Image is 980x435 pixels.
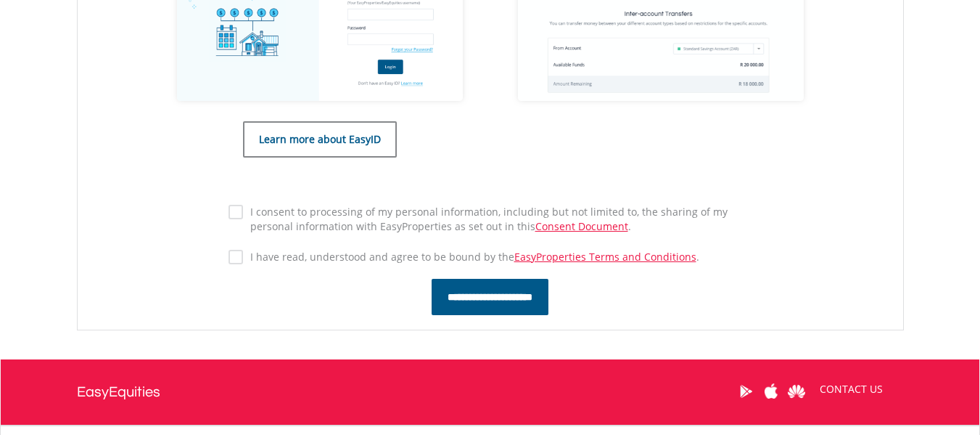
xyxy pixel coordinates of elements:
a: Apple [759,369,784,414]
label: I consent to processing of my personal information, including but not limited to, the sharing of ... [243,205,752,234]
a: CONTACT US [810,369,893,410]
a: Learn more about EasyID [243,121,397,158]
a: Consent Document [535,219,628,233]
a: Huawei [784,369,810,414]
label: I have read, understood and agree to be bound by the . [243,250,699,264]
a: EasyProperties Terms and Conditions [514,250,696,264]
a: EasyEquities [77,359,160,425]
a: Google Play [733,369,759,414]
